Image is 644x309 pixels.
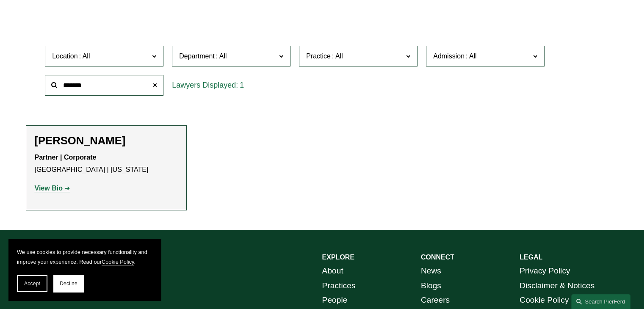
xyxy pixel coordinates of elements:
button: Accept [17,275,47,292]
strong: LEGAL [520,254,542,261]
h2: [PERSON_NAME] [35,134,178,147]
a: Search this site [571,294,630,309]
span: Practice [306,52,331,60]
span: Department [179,52,215,60]
a: About [322,264,343,279]
a: Careers [421,293,450,308]
strong: View Bio [35,185,63,192]
strong: Partner | Corporate [35,154,97,161]
a: Practices [322,279,356,293]
a: Privacy Policy [520,264,570,279]
span: Accept [24,281,40,287]
span: Decline [60,281,77,287]
a: People [322,293,348,308]
a: Blogs [421,279,441,293]
a: Cookie Policy [520,293,569,308]
button: Decline [53,275,84,292]
span: Location [52,52,78,60]
p: [GEOGRAPHIC_DATA] | [US_STATE] [35,152,178,176]
p: We use cookies to provide necessary functionality and improve your experience. Read our . [17,247,152,267]
span: 1 [240,81,244,89]
span: Admission [433,52,464,60]
section: Cookie banner [8,239,161,301]
strong: CONNECT [421,254,454,261]
a: Cookie Policy [102,259,134,265]
strong: EXPLORE [322,254,354,261]
a: View Bio [35,185,70,192]
a: Disclaimer & Notices [520,279,594,293]
a: News [421,264,441,279]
